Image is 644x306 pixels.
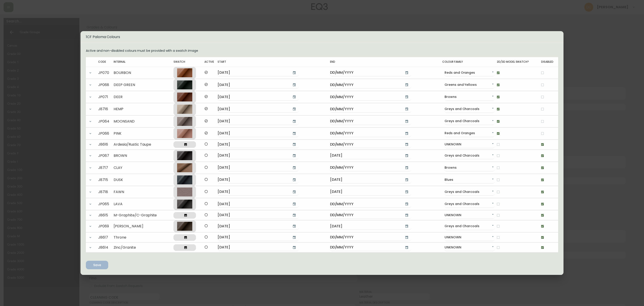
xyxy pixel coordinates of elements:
div: Browns [445,93,495,101]
td: J8616 [98,140,114,149]
th: Active [204,57,218,67]
td: DEEP GREEN [114,79,173,91]
th: End [330,57,442,67]
input: DD/MM/YYYY [330,234,400,241]
td: M-Graphite/C-Graphite [114,210,173,220]
th: 2D/3D Model Swatch? [497,57,541,67]
td: MOONSAND [114,115,173,127]
td: [PERSON_NAME] [114,220,173,232]
div: Greens and Yellows [445,81,495,89]
td: DEER [114,91,173,103]
input: DD/MM/YYYY [218,234,288,241]
th: Start [218,57,330,67]
th: Colour Family [442,57,497,67]
input: DD/MM/YYYY [218,200,288,208]
div: UNKNOWN [445,212,495,219]
td: JP067 [98,150,114,162]
td: J8617 [98,233,114,242]
input: DD/MM/YYYY [218,164,288,171]
td: FAWN [114,186,173,198]
td: BOURBON [114,67,173,79]
input: DD/MM/YYYY [218,69,288,76]
input: DD/MM/YYYY [330,152,400,159]
td: DUSK [114,174,173,186]
input: DD/MM/YYYY [218,81,288,88]
div: Reds and Oranges [445,130,495,137]
input: DD/MM/YYYY [218,93,288,101]
input: DD/MM/YYYY [330,130,400,137]
div: Greys and Charcoals [445,152,495,159]
td: HEMP [114,103,173,115]
input: DD/MM/YYYY [330,244,400,251]
td: Ardesia/Rustic Taupe [114,140,173,149]
input: DD/MM/YYYY [218,130,288,137]
td: J8716 [98,103,114,115]
p: Active and non-disabled colours must be provided with a swatch image [86,48,558,53]
input: DD/MM/YYYY [218,212,288,219]
input: DD/MM/YYYY [330,93,400,101]
input: DD/MM/YYYY [218,223,288,230]
td: JP064 [98,115,114,127]
td: J8718 [98,186,114,198]
input: DD/MM/YYYY [218,106,288,113]
td: J8715 [98,174,114,186]
div: Reds and Oranges [445,69,495,77]
td: J8717 [98,162,114,174]
td: JP065 [98,198,114,210]
div: UNKNOWN [445,141,495,148]
th: Disabled [541,57,558,67]
input: DD/MM/YYYY [330,81,400,88]
td: J8615 [98,210,114,220]
td: Throne [114,233,173,242]
input: DD/MM/YYYY [218,141,288,148]
div: UNKNOWN [445,234,495,241]
div: Blues [445,176,495,184]
div: Greys and Charcoals [445,118,495,125]
td: Zinc/Granite [114,243,173,252]
td: LAVA [114,198,173,210]
th: Internal [114,57,173,67]
td: PINK [114,127,173,139]
input: DD/MM/YYYY [218,188,288,196]
div: Greys and Charcoals [445,223,495,230]
th: Code [98,57,114,67]
div: Greys and Charcoals [445,106,495,113]
th: Swatch [174,57,204,67]
input: DD/MM/YYYY [330,141,400,148]
div: Greys and Charcoals [445,200,495,208]
td: JP066 [98,127,114,139]
td: JP069 [98,220,114,232]
input: DD/MM/YYYY [330,212,400,219]
input: DD/MM/YYYY [330,106,400,113]
input: DD/MM/YYYY [330,69,400,76]
div: Browns [445,164,495,172]
td: J8614 [98,243,114,252]
input: DD/MM/YYYY [218,152,288,159]
input: DD/MM/YYYY [330,176,400,183]
div: Greys and Charcoals [445,188,495,196]
td: JP070 [98,67,114,79]
input: DD/MM/YYYY [218,176,288,183]
div: UNKNOWN [445,244,495,251]
input: DD/MM/YYYY [330,118,400,125]
td: JP071 [98,91,114,103]
h5: 1CF Paloma Colours [86,35,558,39]
input: DD/MM/YYYY [218,244,288,251]
td: BROWN [114,150,173,162]
td: CLAY [114,162,173,174]
td: JP068 [98,79,114,91]
input: DD/MM/YYYY [330,200,400,208]
input: DD/MM/YYYY [218,118,288,125]
input: DD/MM/YYYY [330,164,400,171]
input: DD/MM/YYYY [330,188,400,196]
input: DD/MM/YYYY [330,223,400,230]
